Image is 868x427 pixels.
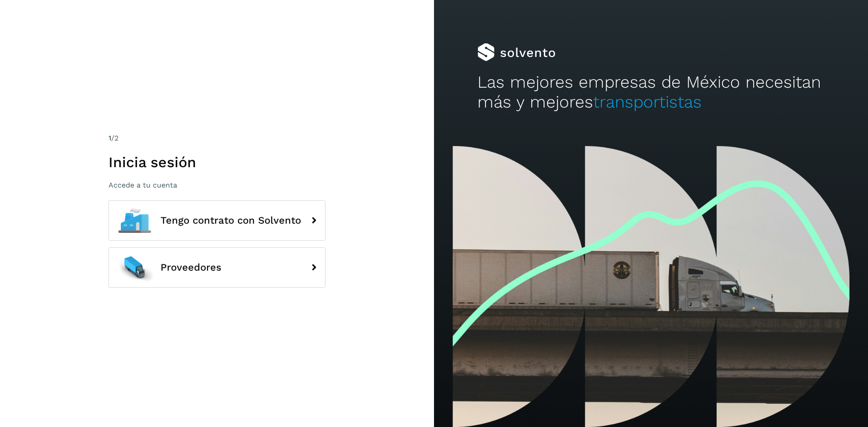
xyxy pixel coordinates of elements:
[108,133,325,144] div: /2
[108,247,325,288] button: Proveedores
[108,134,111,142] span: 1
[108,154,325,171] h1: Inicia sesión
[593,92,702,112] span: transportistas
[108,181,325,189] p: Accede a tu cuenta
[108,200,325,241] button: Tengo contrato con Solvento
[160,215,301,226] span: Tengo contrato con Solvento
[477,72,825,113] h2: Las mejores empresas de México necesitan más y mejores
[160,262,222,273] span: Proveedores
